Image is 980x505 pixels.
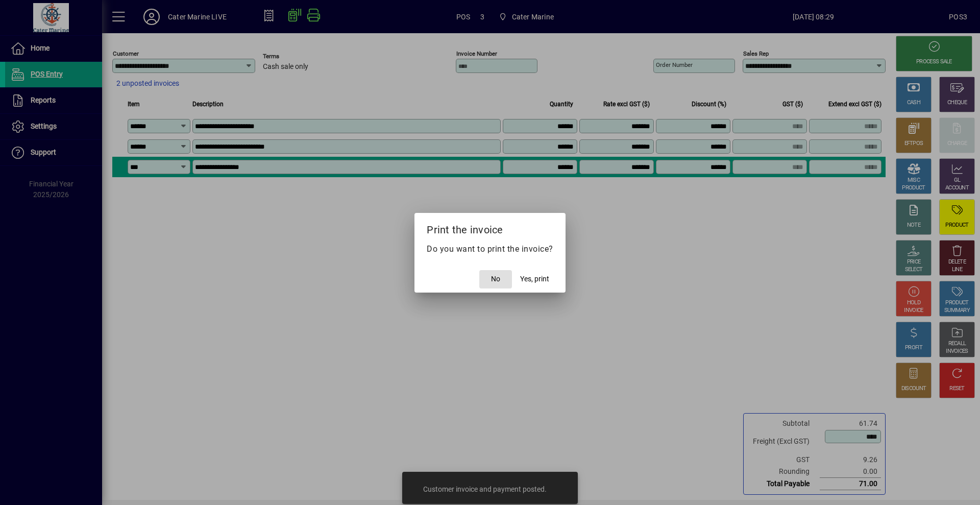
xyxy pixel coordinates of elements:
p: Do you want to print the invoice? [427,243,553,255]
span: Yes, print [520,274,549,284]
button: No [479,270,512,288]
h2: Print the invoice [414,213,566,243]
button: Yes, print [516,270,553,288]
span: No [491,274,500,284]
